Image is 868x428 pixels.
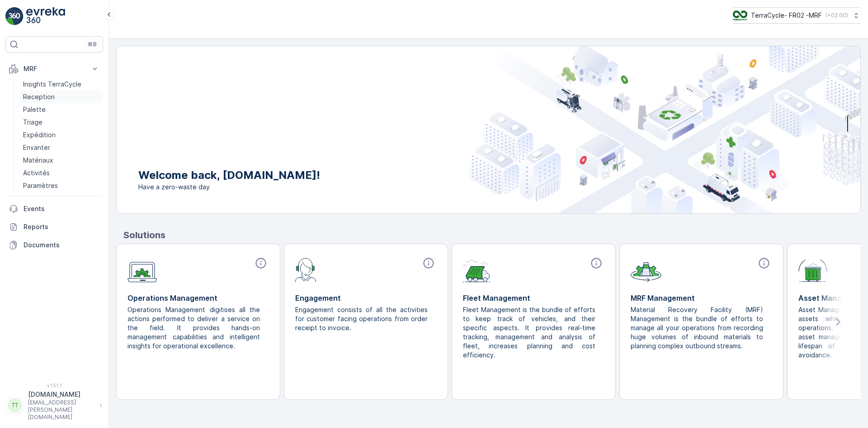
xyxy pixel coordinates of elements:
[733,7,861,24] button: TerraCycle- FR02 -MRF(+02:00)
[295,305,429,332] p: Engagement consists of all the activities for customer facing operations from order receipt to in...
[24,240,99,250] p: Documents
[5,60,103,78] button: MRF
[5,200,103,218] a: Events
[733,10,747,20] img: terracycle.png
[19,78,103,91] a: Insights TerraCycle
[28,399,95,421] p: [EMAIL_ADDRESS][PERSON_NAME][DOMAIN_NAME]
[23,130,56,139] p: Expédition
[23,92,55,101] p: Reception
[295,293,437,303] p: Engagement
[8,398,22,413] div: TT
[23,156,53,165] p: Matériaux
[631,293,772,303] p: MRF Management
[23,105,46,114] p: Palette
[631,305,765,351] p: Material Recovery Facility (MRF) Management is the bundle of efforts to manage all your operation...
[463,293,604,303] p: Fleet Management
[5,383,103,388] span: v 1.51.1
[826,12,848,19] p: ( +02:00 )
[751,11,822,20] p: TerraCycle- FR02 -MRF
[23,143,50,152] p: Envanter
[19,103,103,116] a: Palette
[295,257,316,282] img: module-icon
[19,167,103,179] a: Activités
[19,154,103,167] a: Matériaux
[23,168,50,178] p: Activités
[631,257,661,282] img: module-icon
[24,204,99,213] p: Events
[23,118,42,127] p: Triage
[24,64,85,73] p: MRF
[123,228,861,242] p: Solutions
[19,129,103,141] a: Expédition
[19,179,103,192] a: Paramètres
[138,183,320,192] span: Have a zero-waste day
[5,236,103,254] a: Documents
[23,181,58,190] p: Paramètres
[24,222,99,231] p: Reports
[138,168,320,183] p: Welcome back, [DOMAIN_NAME]!
[798,257,827,282] img: module-icon
[5,390,103,421] button: TT[DOMAIN_NAME][EMAIL_ADDRESS][PERSON_NAME][DOMAIN_NAME]
[469,46,860,213] img: city illustration
[127,293,269,303] p: Operations Management
[463,305,597,360] p: Fleet Management is the bundle of efforts to keep track of vehicles, and their specific aspects. ...
[19,91,103,103] a: Reception
[23,80,81,89] p: Insights TerraCycle
[28,390,95,399] p: [DOMAIN_NAME]
[26,7,65,25] img: logo_light-DOdMpM7g.png
[463,257,491,282] img: module-icon
[127,305,262,351] p: Operations Management digitises all the actions performed to deliver a service on the field. It p...
[5,7,24,25] img: logo
[5,218,103,236] a: Reports
[19,141,103,154] a: Envanter
[88,41,97,48] p: ⌘B
[19,116,103,129] a: Triage
[127,257,157,283] img: module-icon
